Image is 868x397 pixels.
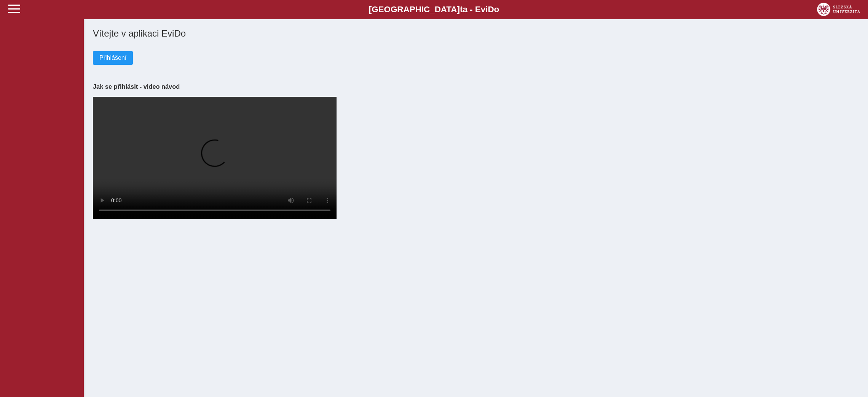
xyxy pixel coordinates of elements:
span: Přihlášení [99,54,126,61]
span: o [494,5,499,14]
img: logo_web_su.png [817,3,860,16]
b: [GEOGRAPHIC_DATA] a - Evi [23,5,845,14]
button: Přihlášení [93,51,133,65]
span: t [460,5,463,14]
span: D [488,5,494,14]
video: Your browser does not support the video tag. [93,97,337,219]
h3: Jak se přihlásit - video návod [93,83,859,90]
h1: Vítejte v aplikaci EviDo [93,28,859,39]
